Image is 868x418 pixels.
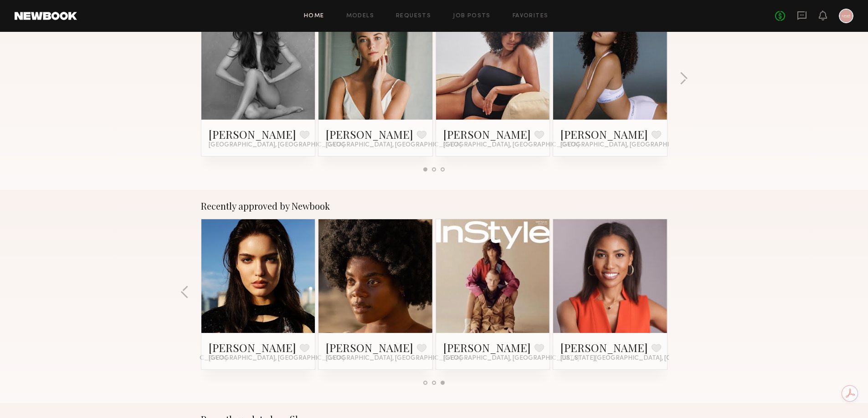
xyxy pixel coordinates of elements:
[453,13,491,19] a: Job Posts
[209,127,296,141] a: [PERSON_NAME]
[443,355,579,362] span: [GEOGRAPHIC_DATA], [GEOGRAPHIC_DATA]
[326,127,413,141] a: [PERSON_NAME]
[443,127,531,141] a: [PERSON_NAME]
[209,141,344,149] span: [GEOGRAPHIC_DATA], [GEOGRAPHIC_DATA]
[513,13,549,19] a: Favorites
[209,340,296,355] a: [PERSON_NAME]
[560,340,648,355] a: [PERSON_NAME]
[396,13,431,19] a: Requests
[209,355,344,362] span: [GEOGRAPHIC_DATA], [GEOGRAPHIC_DATA]
[326,340,413,355] a: [PERSON_NAME]
[201,201,668,212] div: Recently approved by Newbook
[560,355,731,362] span: [US_STATE][GEOGRAPHIC_DATA], [GEOGRAPHIC_DATA]
[443,141,579,149] span: [GEOGRAPHIC_DATA], [GEOGRAPHIC_DATA]
[560,127,648,141] a: [PERSON_NAME]
[304,13,324,19] a: Home
[346,13,374,19] a: Models
[560,141,696,149] span: [GEOGRAPHIC_DATA], [GEOGRAPHIC_DATA]
[443,340,531,355] a: [PERSON_NAME]
[326,355,462,362] span: [GEOGRAPHIC_DATA], [GEOGRAPHIC_DATA]
[326,141,462,149] span: [GEOGRAPHIC_DATA], [GEOGRAPHIC_DATA]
